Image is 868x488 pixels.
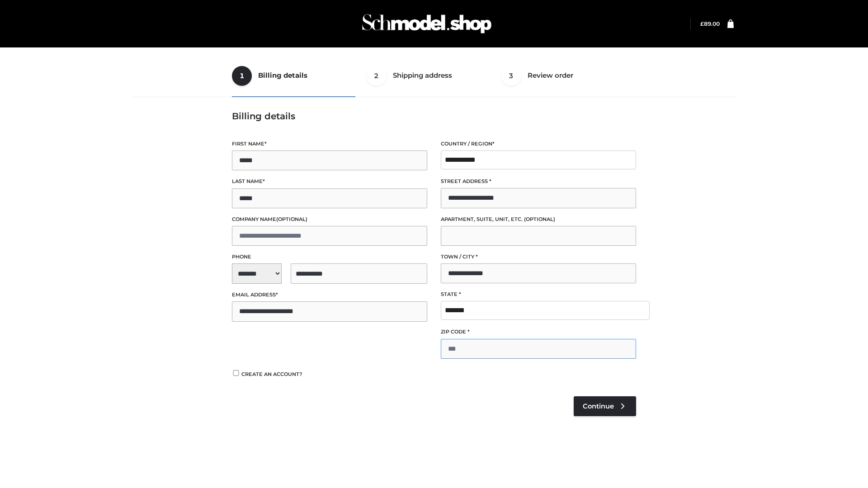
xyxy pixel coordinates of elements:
label: Town / City [441,253,636,261]
label: Phone [232,253,427,261]
a: £89.00 [700,20,720,27]
label: State [441,290,636,299]
span: £ [700,20,704,27]
input: Create an account? [232,370,240,376]
label: First name [232,140,427,148]
label: Last name [232,177,427,186]
label: Country / Region [441,140,636,148]
span: (optional) [276,216,307,222]
span: Create an account? [241,371,302,377]
a: Continue [574,396,636,416]
label: Apartment, suite, unit, etc. [441,215,636,224]
label: ZIP Code [441,328,636,336]
img: Schmodel Admin 964 [359,6,495,42]
h3: Billing details [232,111,636,122]
span: Continue [583,402,614,410]
bdi: 89.00 [700,20,720,27]
span: (optional) [524,216,555,222]
label: Company name [232,215,427,224]
label: Street address [441,177,636,186]
label: Email address [232,291,427,299]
